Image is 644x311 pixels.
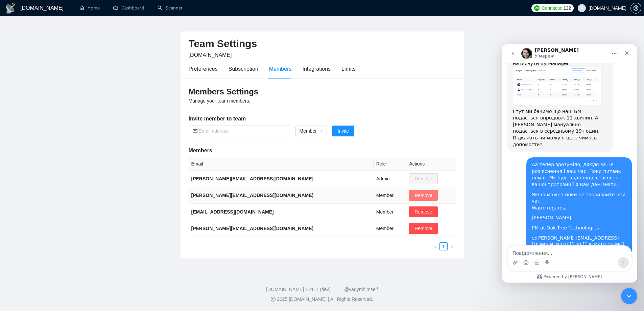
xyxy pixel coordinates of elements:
img: logo [5,3,16,14]
button: Remove [409,206,437,217]
li: Next Page [448,242,456,250]
div: [PERSON_NAME] [30,170,124,177]
a: dashboardDashboard [113,5,144,11]
th: Role [374,157,407,171]
h2: Team Settings [189,37,456,51]
button: Завантажити вкладений файл [10,216,16,221]
span: copyright [271,297,276,302]
div: Limits [341,65,356,73]
a: [URL][DOMAIN_NAME] [69,197,122,203]
a: 1 [440,243,447,250]
div: Members [269,65,292,73]
button: Remove [409,190,437,201]
button: Start recording [43,216,48,221]
button: setting [630,3,641,14]
div: Integrations [303,65,331,73]
span: left [433,245,437,249]
span: Remove [414,208,432,216]
div: Preferences [189,65,218,73]
a: @vadymhimself [344,287,378,292]
div: serhii.pravylo@oak-tree.tech каже… [5,113,130,236]
span: 132 [564,4,571,12]
div: Subscription [229,65,258,73]
a: homeHome [79,5,100,11]
span: user [579,6,584,10]
b: [PERSON_NAME][EMAIL_ADDRESS][DOMAIN_NAME] [191,226,314,231]
td: Member [374,220,407,237]
td: Member [374,187,407,204]
span: Invite [338,127,349,135]
div: І тут ми бачимо що наш БМ подається впродовж 11 хвилин. А [PERSON_NAME] мануально подається в сер... [11,64,105,104]
th: Email [189,157,374,171]
button: left [431,242,439,250]
h5: Invite member to team [189,115,456,123]
a: setting [630,5,641,11]
span: mail [193,129,197,133]
span: setting [631,5,641,11]
b: [PERSON_NAME][EMAIL_ADDRESS][DOMAIN_NAME] [191,193,314,198]
span: right [450,245,454,249]
input: Email address [199,127,286,135]
div: 2025 [DOMAIN_NAME] | All Rights Reserved. [5,296,639,303]
span: Manage your team members. [189,98,251,104]
b: [PERSON_NAME][EMAIL_ADDRESS][DOMAIN_NAME] [191,176,314,181]
div: Якщо можна поки не закривайте цей чат. Warm regards, [30,147,124,167]
button: Надіслати повідомлення… [116,213,127,224]
div: PM at Oak-Tree Technologies [30,180,124,187]
span: [DOMAIN_NAME] [189,52,232,58]
div: Аа тепер зрозуміло, дякую за це розʼяснення і ваш час. Поки питань немає. Як буде відповідь стосо... [30,117,124,143]
div: e: [30,191,124,204]
div: Аа тепер зрозуміло, дякую за це розʼяснення і ваш час. Поки питань немає. Як буде відповідь стосо... [24,113,130,231]
iframe: To enrich screen reader interactions, please activate Accessibility in Grammarly extension settings [502,44,637,283]
button: right [448,242,456,250]
button: Вибір емодзі [21,216,27,221]
span: Member [300,126,323,136]
span: Remove [414,192,432,199]
textarea: Повідомлення... [6,201,129,213]
button: Remove [409,223,437,234]
span: Remove [414,225,432,232]
iframe: Intercom live chat [621,288,637,304]
a: [DOMAIN_NAME] 1.26.1 (dev) [266,287,331,292]
a: searchScanner [158,5,183,11]
h3: Members Settings [189,86,456,97]
th: Actions [406,157,455,171]
td: Member [374,204,407,220]
a: [PERSON_NAME][EMAIL_ADDRESS][DOMAIN_NAME] [30,191,117,203]
b: [EMAIL_ADDRESS][DOMAIN_NAME] [191,209,274,215]
td: Admin [374,171,407,187]
li: Previous Page [431,242,439,250]
h5: Members [189,147,456,155]
button: вибір GIF-файлів [32,216,38,221]
img: upwork-logo.png [534,5,540,11]
li: 1 [439,242,448,250]
span: Connects: [542,4,562,12]
button: Invite [332,126,354,136]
